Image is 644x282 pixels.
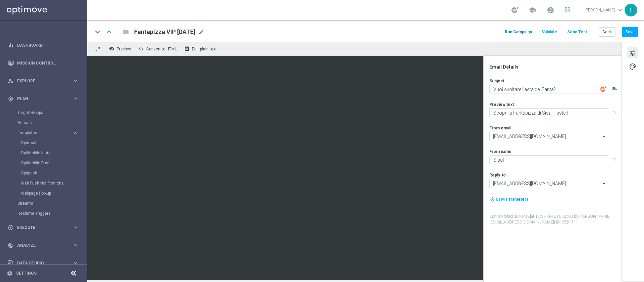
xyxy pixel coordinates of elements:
button: equalizer Dashboard [7,43,79,48]
span: | ID: 35917 [554,220,574,225]
a: Actions [17,120,70,125]
div: OptiMobile In-App [21,148,87,158]
span: Preview [117,47,131,51]
a: Settings [16,271,37,275]
div: DF [625,4,637,16]
div: Optipush [21,168,87,178]
a: Realtime Triggers [17,211,70,216]
a: Mission Control [17,54,79,72]
a: Streams [17,201,70,206]
span: Validate [542,30,557,34]
button: Back [599,27,615,37]
span: Explore [17,79,72,83]
div: Mission Control [8,54,79,72]
label: Subject [489,78,504,84]
i: playlist_add [612,110,618,115]
button: Save [622,27,638,37]
label: Reply-to [489,172,506,178]
i: track_changes [8,242,14,248]
input: Select [489,179,608,188]
i: keyboard_arrow_right [72,78,79,84]
span: Fantapizza VIP 05.09.2025 [134,28,196,36]
span: code [139,46,144,51]
span: UTM Parameters [496,197,529,202]
i: my_location [490,197,495,202]
button: Mission Control [7,61,79,66]
div: Dashboard [8,36,79,54]
span: palette [629,62,636,71]
label: From email [489,125,511,131]
span: Edit plain text [192,47,217,51]
div: track_changes Analyze keyboard_arrow_right [7,243,79,248]
i: settings [7,270,13,276]
div: Realtime Triggers [17,208,87,218]
div: Webpage Pop-up [21,188,87,198]
a: Optimail [21,140,70,146]
div: Execute [8,225,72,231]
i: keyboard_arrow_up [104,27,114,37]
i: keyboard_arrow_right [72,95,79,102]
button: play_circle_outline Execute keyboard_arrow_right [7,225,79,230]
label: From name [489,149,512,154]
a: Web Push Notifications [21,180,70,186]
a: Optipush [21,170,70,176]
div: OptiMobile Push [21,158,87,168]
span: Templates [18,131,66,135]
i: equalizer [8,42,14,48]
button: my_location UTM Parameters [489,196,529,203]
button: gps_fixed Plan keyboard_arrow_right [7,96,79,102]
div: Analyze [8,242,72,248]
a: Webpage Pop-up [21,191,70,196]
div: Optimail [21,138,87,148]
span: Convert to HTML [146,47,177,51]
button: palette [627,61,638,72]
span: mode_edit [198,29,204,35]
span: keyboard_arrow_down [616,6,624,14]
span: Data Studio [17,261,72,265]
i: keyboard_arrow_right [72,130,79,136]
a: Dashboard [17,36,79,54]
div: Email Details [489,64,621,70]
button: person_search Explore keyboard_arrow_right [7,78,79,84]
a: OptiMobile In-App [21,150,70,156]
i: arrow_drop_down [601,132,608,141]
span: Plan [17,97,72,101]
label: Last modified on [DATE] at 12:37 PM UTC-02:00 by [PERSON_NAME][EMAIL_ADDRESS][DOMAIN_NAME] [489,214,621,225]
a: Target Groups [17,110,70,115]
button: playlist_add [612,86,618,91]
span: Analyze [17,243,72,247]
button: Templates keyboard_arrow_right [17,130,79,135]
div: Data Studio [8,260,72,266]
button: tune [627,47,638,58]
i: remove_red_eye [109,46,114,51]
i: receipt [184,46,190,51]
div: Streams [17,198,87,208]
i: keyboard_arrow_right [72,242,79,248]
div: Target Groups [17,108,87,118]
div: Actions [17,118,87,128]
button: remove_red_eye Preview [107,44,134,53]
a: OptiMobile Push [21,160,70,166]
button: playlist_add [612,157,618,162]
span: tune [629,49,636,57]
div: Explore [8,78,72,84]
button: code Convert to HTML [137,44,180,53]
div: Templates [18,131,72,135]
button: Send Test [566,28,588,37]
a: [PERSON_NAME]keyboard_arrow_down [584,5,625,15]
i: keyboard_arrow_right [72,224,79,231]
div: Web Push Notifications [21,178,87,188]
div: Plan [8,96,72,102]
button: Run Campaign [504,28,533,37]
i: person_search [8,78,14,84]
span: Execute [17,226,72,230]
button: receipt Edit plain text [182,44,220,53]
span: school [529,6,536,14]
